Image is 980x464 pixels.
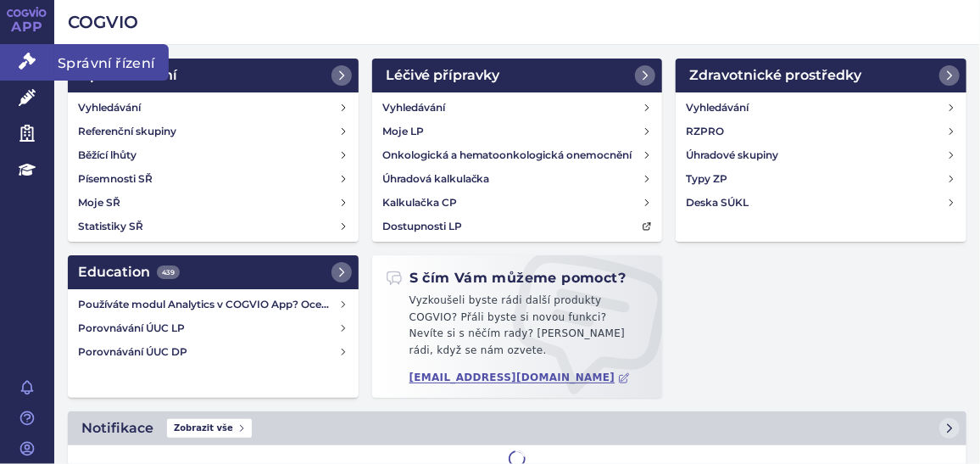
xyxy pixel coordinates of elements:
h2: Léčivé přípravky [386,65,500,86]
a: Porovnávání ÚUC LP [71,316,355,340]
h4: Moje LP [382,123,424,140]
h2: Notifikace [81,418,153,439]
a: Moje SŘ [71,191,355,215]
a: Moje LP [376,120,660,143]
h2: Education [78,262,180,282]
h4: Vyhledávání [382,99,445,116]
h4: Moje SŘ [78,194,120,211]
a: Deska SÚKL [679,191,963,215]
a: Zdravotnické prostředky [676,59,966,92]
a: Běžící lhůty [71,143,355,167]
a: Onkologická a hematoonkologická onemocnění [376,143,660,167]
a: Typy ZP [679,167,963,191]
h4: Úhradové skupiny [686,147,778,164]
a: Úhradová kalkulačka [376,167,660,191]
a: RZPRO [679,120,963,143]
span: Zobrazit vše [167,419,252,438]
h4: Statistiky SŘ [78,218,143,235]
a: Písemnosti SŘ [71,167,355,191]
h4: Písemnosti SŘ [78,171,153,187]
a: Kalkulačka CP [376,191,660,215]
a: Vyhledávání [679,96,963,120]
a: [EMAIL_ADDRESS][DOMAIN_NAME] [409,372,631,384]
h4: Vyhledávání [78,99,141,116]
h4: Úhradová kalkulačka [382,171,490,187]
h2: S čím Vám můžeme pomoct? [386,269,626,288]
a: Education439 [68,255,359,289]
h4: Běžící lhůty [78,147,136,164]
h4: Onkologická a hematoonkologická onemocnění [382,147,632,164]
a: Správní řízení [68,59,359,92]
h4: Dostupnosti LP [382,218,462,235]
a: Používáte modul Analytics v COGVIO App? Oceníme Vaši zpětnou vazbu! [71,293,355,316]
a: Vyhledávání [376,96,660,120]
h4: Porovnávání ÚUC LP [78,320,338,337]
span: Správní řízení [54,44,169,80]
h4: Porovnávání ÚUC DP [78,344,338,361]
h4: RZPRO [686,123,724,140]
a: Statistiky SŘ [71,215,355,238]
h4: Typy ZP [686,171,727,187]
h4: Referenční skupiny [78,123,176,140]
h4: Používáte modul Analytics v COGVIO App? Oceníme Vaši zpětnou vazbu! [78,296,338,313]
a: Porovnávání ÚUC DP [71,340,355,364]
span: 439 [157,266,180,279]
h4: Deska SÚKL [686,194,749,211]
a: Léčivé přípravky [372,59,663,92]
h4: Kalkulačka CP [382,194,457,211]
h2: Zdravotnické prostředky [689,65,861,86]
a: Referenční skupiny [71,120,355,143]
h4: Vyhledávání [686,99,749,116]
a: Úhradové skupiny [679,143,963,167]
h2: COGVIO [68,10,966,34]
a: NotifikaceZobrazit vše [68,411,966,445]
a: Vyhledávání [71,96,355,120]
p: Vyzkoušeli byste rádi další produkty COGVIO? Přáli byste si novou funkci? Nevíte si s něčím rady?... [386,293,649,366]
a: Dostupnosti LP [376,215,660,238]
